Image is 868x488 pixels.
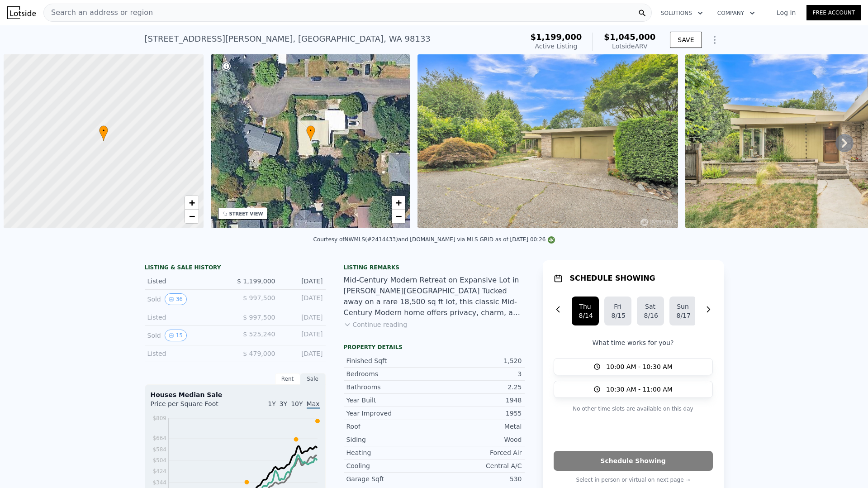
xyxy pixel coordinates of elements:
[152,446,166,453] tspan: $584
[344,264,525,271] div: Listing remarks
[185,210,199,223] a: Zoom out
[300,373,326,385] div: Sale
[766,8,806,17] a: Log In
[604,297,631,325] button: Fri8/15
[307,400,320,409] span: Max
[291,400,303,407] span: 10Y
[570,273,655,284] h1: SCHEDULE SHOWING
[706,31,724,49] button: Show Options
[434,409,522,418] div: 1955
[313,236,555,243] div: Courtesy of NWMLS (#2414433) and [DOMAIN_NAME] via MLS GRID as of [DATE] 00:26
[396,197,402,208] span: +
[151,399,235,414] div: Price per Square Foot
[654,5,710,21] button: Solutions
[579,311,592,320] div: 8/14
[637,297,664,325] button: Sat8/16
[346,409,434,418] div: Year Improved
[189,211,194,222] span: −
[344,344,525,351] div: Property details
[677,302,689,311] div: Sun
[710,5,762,21] button: Company
[145,33,431,45] div: [STREET_ADDRESS][PERSON_NAME] , [GEOGRAPHIC_DATA] , WA 98133
[7,6,36,19] img: Lotside
[396,211,402,222] span: −
[185,196,199,210] a: Zoom in
[554,474,713,485] p: Select in person or virtual on next page →
[392,196,405,210] a: Zoom in
[606,385,673,394] span: 10:30 AM - 11:00 AM
[554,381,713,398] button: 10:30 AM - 11:00 AM
[243,294,275,301] span: $ 997,500
[152,435,166,441] tspan: $664
[392,210,405,223] a: Zoom out
[417,54,678,228] img: Sale: 167356264 Parcel: 97802822
[434,474,522,483] div: 530
[606,362,673,371] span: 10:00 AM - 10:30 AM
[554,358,713,375] button: 10:00 AM - 10:30 AM
[554,403,713,414] p: No other time slots are available on this day
[283,313,323,322] div: [DATE]
[283,330,323,341] div: [DATE]
[346,461,434,470] div: Cooling
[434,435,522,444] div: Wood
[346,435,434,444] div: Siding
[275,373,300,385] div: Rent
[346,383,434,392] div: Bathrooms
[283,277,323,286] div: [DATE]
[434,356,522,365] div: 1,520
[268,400,275,407] span: 1Y
[612,302,624,311] div: Fri
[243,350,275,357] span: $ 479,000
[604,32,655,42] span: $1,045,000
[604,42,655,51] div: Lotside ARV
[644,311,657,320] div: 8/16
[99,125,108,141] div: •
[165,330,187,341] button: View historical data
[243,314,275,321] span: $ 997,500
[99,127,108,135] span: •
[280,400,287,407] span: 3Y
[434,461,522,470] div: Central A/C
[147,330,228,341] div: Sold
[237,277,275,285] span: $ 1,199,000
[434,396,522,405] div: 1948
[346,396,434,405] div: Year Built
[306,127,315,135] span: •
[152,479,166,486] tspan: $344
[189,197,194,208] span: +
[243,330,275,338] span: $ 525,240
[434,422,522,431] div: Metal
[554,338,713,347] p: What time works for you?
[283,293,323,305] div: [DATE]
[434,383,522,392] div: 2.25
[677,311,689,320] div: 8/17
[151,390,320,399] div: Houses Median Sale
[346,448,434,457] div: Heating
[346,356,434,365] div: Finished Sqft
[147,349,228,358] div: Listed
[670,32,702,48] button: SAVE
[229,211,263,217] div: STREET VIEW
[147,277,228,286] div: Listed
[344,275,525,318] div: Mid-Century Modern Retreat on Expansive Lot in [PERSON_NAME][GEOGRAPHIC_DATA] Tucked away on a ra...
[147,293,228,305] div: Sold
[669,297,697,325] button: Sun8/17
[145,264,326,273] div: LISTING & SALE HISTORY
[554,451,713,471] button: Schedule Showing
[644,302,657,311] div: Sat
[434,448,522,457] div: Forced Air
[806,5,861,20] a: Free Account
[535,43,577,50] span: Active Listing
[346,422,434,431] div: Roof
[434,369,522,378] div: 3
[579,302,592,311] div: Thu
[152,415,166,421] tspan: $809
[147,313,228,322] div: Listed
[44,7,153,18] span: Search an address or region
[612,311,624,320] div: 8/15
[344,320,408,329] button: Continue reading
[165,293,187,305] button: View historical data
[530,32,582,42] span: $1,199,000
[548,236,555,244] img: NWMLS Logo
[152,457,166,464] tspan: $504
